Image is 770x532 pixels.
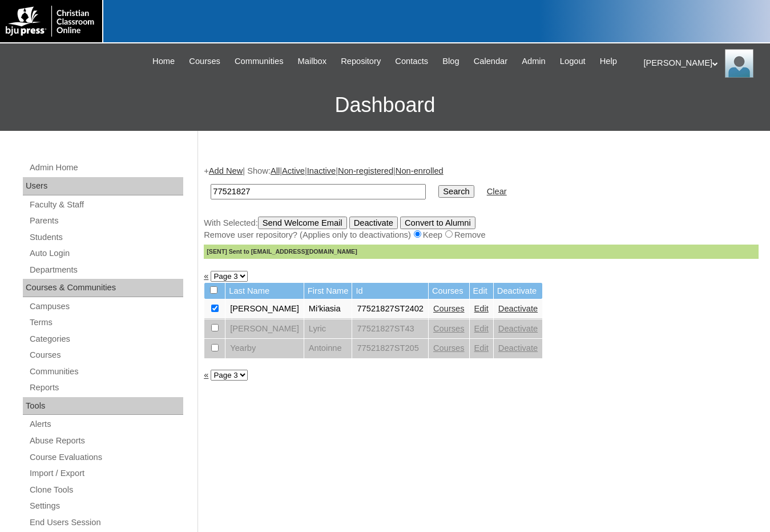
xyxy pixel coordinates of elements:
[498,324,538,333] a: Deactivate
[474,304,489,313] a: Edit
[29,315,183,330] a: Terms
[594,55,623,68] a: Help
[554,55,591,68] a: Logout
[335,55,386,68] a: Repository
[600,55,617,68] span: Help
[29,299,183,314] a: Campuses
[29,466,183,481] a: Import / Export
[352,283,428,299] td: Id
[304,299,352,319] td: Mi'kiasia
[468,55,513,68] a: Calendar
[29,198,183,212] a: Faculty & Staff
[498,343,538,353] a: Deactivate
[437,55,465,68] a: Blog
[189,55,220,68] span: Courses
[6,79,764,131] h3: Dashboard
[442,55,459,68] span: Blog
[29,450,183,465] a: Course Evaluations
[29,434,183,448] a: Abuse Reports
[225,319,304,339] td: [PERSON_NAME]
[183,55,226,68] a: Courses
[352,319,428,339] td: 77521827ST43
[29,499,183,513] a: Settings
[474,324,489,333] a: Edit
[494,283,542,299] td: Deactivate
[23,177,183,195] div: Users
[225,339,304,358] td: Yearby
[282,166,305,175] a: Active
[6,6,96,37] img: logo-white.png
[474,55,507,68] span: Calendar
[29,483,183,497] a: Clone Tools
[147,55,180,68] a: Home
[209,166,243,175] a: Add New
[522,55,546,68] span: Admin
[433,304,465,313] a: Courses
[204,271,208,281] a: «
[204,217,759,259] div: With Selected:
[560,55,586,68] span: Logout
[338,166,393,175] a: Non-registered
[29,515,183,530] a: End Users Session
[438,185,474,198] input: Search
[204,245,759,259] div: [SENT] Sent to [EMAIL_ADDRESS][DOMAIN_NAME]
[349,217,398,229] input: Deactivate
[235,55,284,68] span: Communities
[298,55,327,68] span: Mailbox
[225,299,304,319] td: [PERSON_NAME]
[29,417,183,431] a: Alerts
[389,55,434,68] a: Contacts
[204,165,759,259] div: + | Show: | | | |
[152,55,175,68] span: Home
[433,324,465,333] a: Courses
[229,55,289,68] a: Communities
[341,55,381,68] span: Repository
[23,397,183,415] div: Tools
[487,187,507,196] a: Clear
[400,217,475,229] input: Convert to Alumni
[470,283,493,299] td: Edit
[29,365,183,379] a: Communities
[258,217,347,229] input: Send Welcome Email
[433,343,465,353] a: Courses
[29,263,183,277] a: Departments
[498,304,538,313] a: Deactivate
[204,370,208,379] a: «
[304,283,352,299] td: First Name
[29,348,183,362] a: Courses
[29,161,183,175] a: Admin Home
[725,49,753,78] img: Melanie Sevilla
[352,299,428,319] td: 77521827ST2402
[352,339,428,358] td: 77521827ST205
[29,214,183,228] a: Parents
[304,339,352,358] td: Antoinne
[304,319,352,339] td: Lyric
[429,283,469,299] td: Courses
[516,55,551,68] a: Admin
[395,55,428,68] span: Contacts
[29,230,183,245] a: Students
[211,184,426,199] input: Search
[29,381,183,395] a: Reports
[29,246,183,261] a: Auto Login
[474,343,489,353] a: Edit
[204,229,759,241] div: Remove user repository? (Applies only to deactivations) Keep Remove
[396,166,444,175] a: Non-enrolled
[29,332,183,346] a: Categories
[307,166,336,175] a: Inactive
[292,55,333,68] a: Mailbox
[271,166,280,175] a: All
[23,279,183,297] div: Courses & Communities
[225,283,304,299] td: Last Name
[644,49,759,78] div: [PERSON_NAME]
